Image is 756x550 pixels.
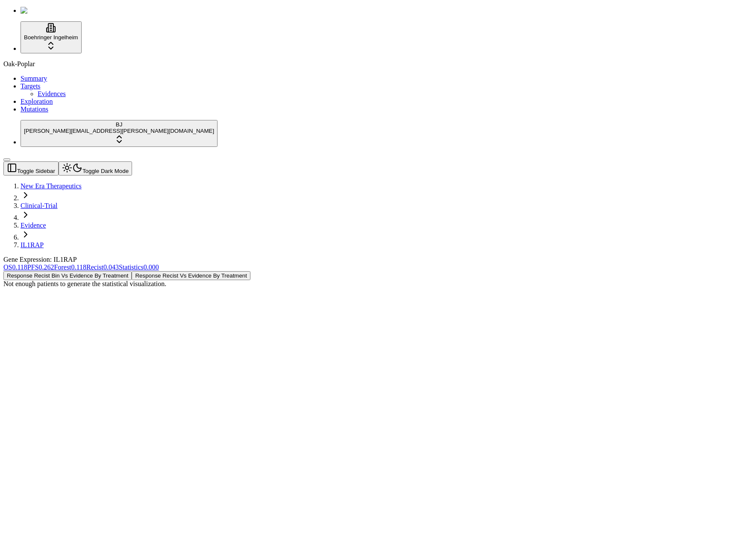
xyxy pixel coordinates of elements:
[132,271,250,280] button: Response Recist Vs Evidence By Treatment
[27,263,54,271] a: PFS0.262
[21,202,58,209] a: Clinical-Trial
[27,263,39,271] span: PFS
[12,263,27,271] span: 0.117834922136798
[71,263,86,271] span: 0.117834922136798
[54,263,71,271] span: Forest
[119,263,159,271] a: Statistics0.000
[3,158,10,161] button: Toggle Sidebar
[38,90,66,97] a: Evidences
[21,105,48,113] a: Mutations
[3,60,753,68] div: Oak-Poplar
[71,128,215,134] span: [EMAIL_ADDRESS][PERSON_NAME][DOMAIN_NAME]
[21,75,47,82] a: Summary
[119,263,144,271] span: Statistics
[3,263,27,271] a: OS0.118
[21,98,53,105] a: Exploration
[59,161,132,176] button: Toggle Dark Mode
[144,263,159,271] span: 9.68e-17
[86,263,119,271] a: Recist0.043
[103,263,119,271] span: 0.0432830869761926
[82,168,129,174] span: Toggle Dark Mode
[17,168,55,174] span: Toggle Sidebar
[3,182,671,249] nav: breadcrumb
[54,263,86,271] a: Forest0.118
[21,82,41,90] a: Targets
[116,121,123,128] span: BJ
[3,256,671,263] div: Gene Expression: IL1RAP
[3,271,132,280] button: Response Recist Bin Vs Evidence By Treatment
[21,182,82,190] a: New Era Therapeutics
[24,128,71,134] span: [PERSON_NAME]
[86,263,103,271] span: Recist
[21,120,218,147] button: BJ[PERSON_NAME][EMAIL_ADDRESS][PERSON_NAME][DOMAIN_NAME]
[3,161,59,176] button: Toggle Sidebar
[3,280,671,288] div: Not enough patients to generate the statistical visualization.
[3,263,12,271] span: OS
[24,34,78,41] span: Boehringer Ingelheim
[21,21,82,53] button: Boehringer Ingelheim
[39,263,54,271] span: 0.262470621301623
[21,241,44,249] a: IL1RAP
[21,222,46,229] a: Evidence
[21,7,53,15] img: Numenos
